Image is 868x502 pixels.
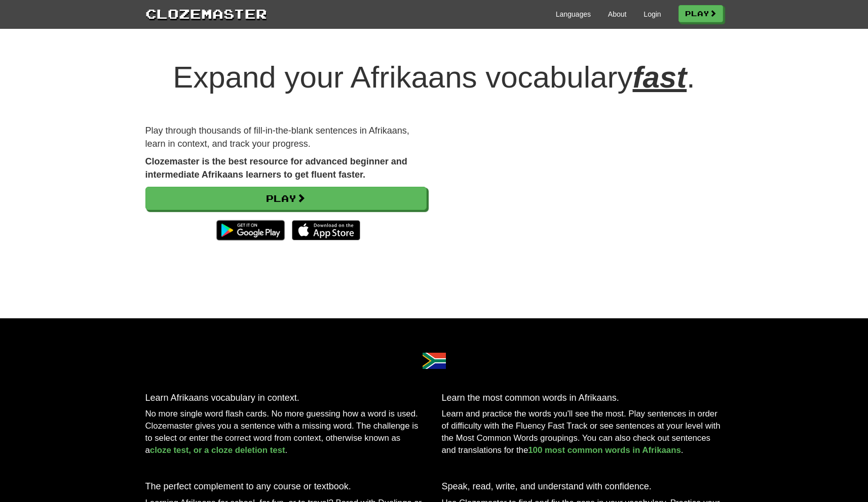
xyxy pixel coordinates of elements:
p: Learn and practice the words you'll see the most. Play sentences in order of difficulty with the ... [442,408,723,456]
h3: Speak, read, write, and understand with confidence. [442,482,723,492]
p: No more single word flash cards. No more guessing how a word is used. Clozemaster gives you a sen... [145,408,427,456]
a: cloze test, or a cloze deletion test [150,445,285,455]
p: Play through thousands of fill-in-the-blank sentences in Afrikaans, learn in context, and track y... [145,124,427,150]
a: Play [678,5,723,22]
a: Play [145,187,427,210]
em: fast [632,60,687,94]
strong: Clozemaster is the best resource for advanced beginner and intermediate Afrikaans learners to get... [145,156,407,180]
a: 100 most common words in Afrikaans [528,445,681,455]
a: Login [644,9,661,19]
a: Clozemaster [145,4,267,23]
img: Download_on_the_App_Store_Badge_US-UK_135x40-25178aeef6eb6b83b96f5f2d004eda3bffbb37122de64afbaef7... [292,220,360,240]
a: Languages [556,9,591,19]
h3: Learn the most common words in Afrikaans. [442,393,723,403]
h3: Learn Afrikaans vocabulary in context. [145,393,427,403]
h1: Expand your Afrikaans vocabulary . [145,61,723,94]
img: Get it on Google Play [211,215,290,245]
h3: The perfect complement to any course or textbook. [145,482,427,492]
a: About [608,9,627,19]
